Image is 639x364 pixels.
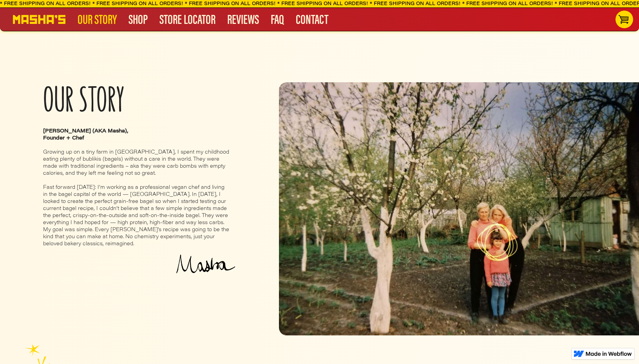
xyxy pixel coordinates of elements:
[43,128,235,255] p: Growing up on a tiny farm in [GEOGRAPHIC_DATA], I spent my childhood eating plenty of bublikis (b...
[43,82,235,118] h1: OUR STORY
[13,15,65,24] a: home
[457,0,547,7] div: * FREE SHIPPING ON ALL ORDERS!
[72,14,123,24] a: our story
[87,0,177,7] div: * FREE SHIPPING ON ALL ORDERS!
[154,14,221,24] a: STORE LOCATOR
[221,14,265,24] a: REVIEWS
[179,0,270,7] div: * FREE SHIPPING ON ALL ORDERS!
[272,0,362,7] div: * FREE SHIPPING ON ALL ORDERS!
[123,14,154,24] a: SHOP
[615,11,633,28] a: Open cart
[290,14,334,24] a: CONTACT
[43,129,128,141] strong: [PERSON_NAME] (AKA Masha), Founder + Chef
[364,0,455,7] div: * FREE SHIPPING ON ALL ORDERS!
[265,14,290,24] a: FAQ
[586,351,632,356] img: Made in Webflow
